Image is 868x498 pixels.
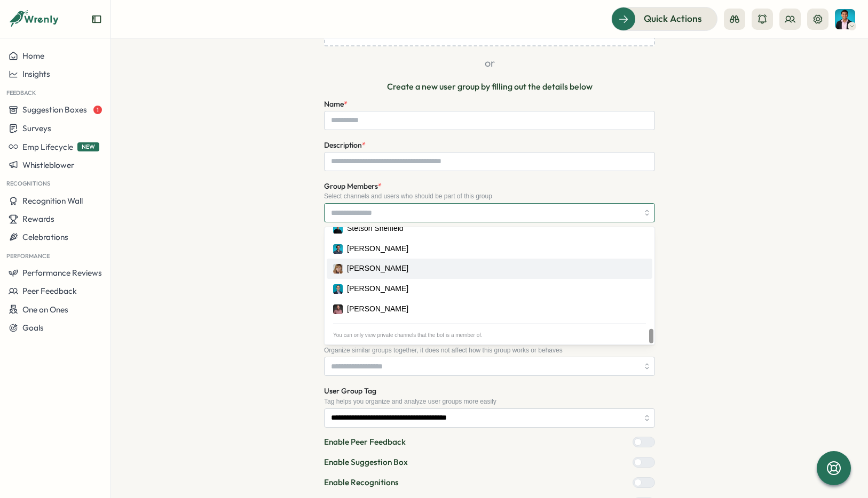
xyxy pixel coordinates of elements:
span: 1 [93,106,102,114]
div: Tag helps you organize and analyze user groups more easily [324,398,655,405]
span: Peer Feedback [22,286,77,296]
span: Celebrations [22,232,68,242]
div: Stetson Sheffield [347,223,404,235]
span: Quick Actions [644,12,702,26]
span: Home [22,51,44,61]
label: User Group Tag [324,385,376,397]
img: Brayden Antonio [835,9,855,29]
img: Tom Bottagaro [333,284,343,294]
p: Enable Peer Feedback [324,436,406,448]
img: Stetson Sheffield [333,224,343,234]
img: Tere Phillips [333,264,343,274]
div: [PERSON_NAME] [347,263,408,275]
div: Organize similar groups together, it does not affect how this group works or behaves [324,347,655,354]
img: Tanner Renfro [333,244,343,254]
div: [PERSON_NAME] [347,303,408,315]
div: [PERSON_NAME] [347,243,408,255]
span: Surveys [22,123,51,133]
p: Enable Recognitions [324,477,399,488]
div: [PERSON_NAME] [347,283,408,295]
span: Performance Reviews [22,268,102,278]
label: Group Members [324,181,382,192]
span: Goals [22,323,44,333]
span: Recognition Wall [22,196,83,206]
button: Quick Actions [611,7,717,30]
span: NEW [77,142,99,151]
p: Create a new user group by filling out the details below [387,80,593,93]
span: Emp Lifecycle [22,142,73,152]
p: or [485,55,495,71]
span: Whistleblower [22,160,74,170]
span: One on Ones [22,304,68,315]
img: Zach Downing [333,304,343,314]
span: Suggestion Boxes [22,105,87,115]
span: Insights [22,69,50,79]
div: Select channels and users who should be part of this group [324,192,655,200]
span: Rewards [22,214,54,224]
label: Description [324,140,366,151]
p: Enable Suggestion Box [324,456,408,468]
label: Name [324,99,348,110]
button: Expand sidebar [91,14,102,25]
